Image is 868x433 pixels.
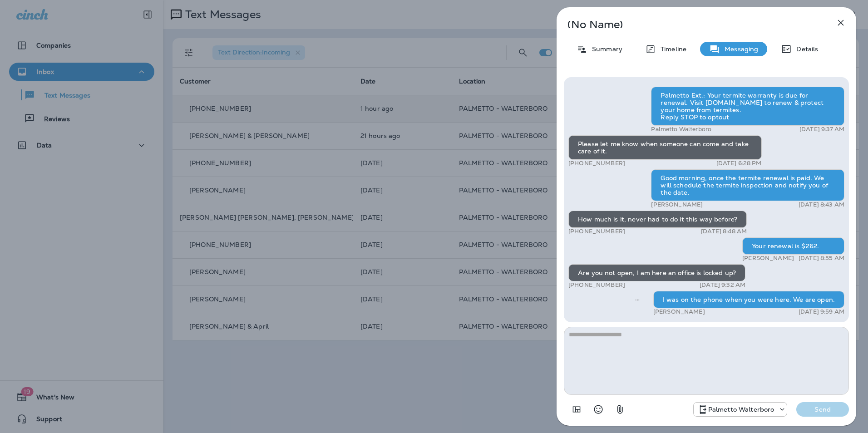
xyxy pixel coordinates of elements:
[701,228,747,235] p: [DATE] 8:48 AM
[568,281,625,289] p: [PHONE_NUMBER]
[653,291,844,308] div: I was on the phone when you were here. We are open.
[742,237,844,255] div: Your renewal is $262.
[567,400,586,418] button: Add in a premade template
[700,281,745,289] p: [DATE] 9:32 AM
[568,228,625,235] p: [PHONE_NUMBER]
[799,126,844,133] p: [DATE] 9:37 AM
[568,135,762,160] div: Please let me know when someone can come and take care of it.
[651,169,844,201] div: Good morning, once the termite renewal is paid. We will schedule the termite inspection and notif...
[799,255,844,262] p: [DATE] 8:55 AM
[651,126,711,133] p: Palmetto Walterboro
[799,308,844,315] p: [DATE] 9:59 AM
[799,201,844,208] p: [DATE] 8:43 AM
[694,404,787,415] div: +1 (843) 549-4955
[742,255,794,262] p: [PERSON_NAME]
[568,160,625,167] p: [PHONE_NUMBER]
[567,21,815,28] p: (No Name)
[587,45,622,53] p: Summary
[792,45,818,53] p: Details
[589,400,607,418] button: Select an emoji
[635,295,640,303] span: Sent
[708,406,774,413] p: Palmetto Walterboro
[653,308,705,315] p: [PERSON_NAME]
[568,211,747,228] div: How much is it, never had to do it this way before?
[651,201,703,208] p: [PERSON_NAME]
[651,87,844,126] div: Palmetto Ext.: Your termite warranty is due for renewal. Visit [DOMAIN_NAME] to renew & protect y...
[656,45,686,53] p: Timeline
[568,264,745,281] div: Are you not open, I am here an office is locked up?
[716,160,762,167] p: [DATE] 6:28 PM
[720,45,758,53] p: Messaging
